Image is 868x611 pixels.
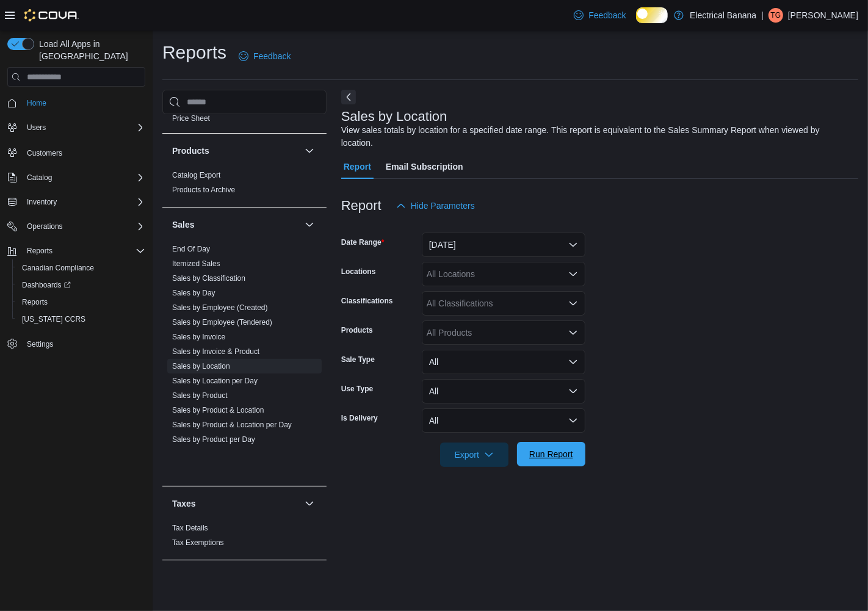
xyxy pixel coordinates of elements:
button: Reports [22,244,57,258]
div: Pricing [162,111,327,133]
span: Users [27,123,46,132]
a: Sales by Product & Location per Day [172,421,292,429]
a: Sales by Product per Day [172,435,255,444]
button: Open list of options [568,269,578,279]
a: Sales by Classification [172,274,245,283]
span: Inventory [22,195,145,209]
span: Customers [22,145,145,160]
nav: Complex example [7,89,145,385]
a: Sales by Product [172,391,228,400]
span: Sales by Invoice & Product [172,347,259,356]
button: Settings [2,335,150,353]
button: Products [172,145,300,157]
button: Canadian Compliance [12,259,150,277]
button: Home [2,94,150,112]
div: Ted Gzebb [769,8,783,23]
span: Feedback [253,50,291,62]
button: [DATE] [422,233,585,257]
a: Settings [22,337,58,352]
button: Taxes [302,496,317,511]
button: Inventory [2,193,150,211]
span: Export [447,443,501,467]
h3: Taxes [172,497,196,510]
span: Sales by Employee (Created) [172,303,268,313]
span: Sales by Product [172,391,228,400]
div: Sales [162,242,327,486]
button: Next [341,90,356,104]
span: Settings [27,339,53,349]
span: Sales by Classification [172,273,245,283]
button: Open list of options [568,298,578,308]
span: Operations [22,219,145,234]
span: Canadian Compliance [17,261,145,275]
span: Catalog Export [172,170,220,180]
a: Itemized Sales [172,259,220,268]
button: Export [440,443,508,467]
span: [US_STATE] CCRS [22,314,85,324]
label: Sale Type [341,355,375,364]
a: Sales by Product & Location [172,406,264,414]
span: Sales by Invoice [172,332,225,342]
span: Catalog [22,170,145,185]
div: View sales totals by location for a specified date range. This report is equivalent to the Sales ... [341,124,852,150]
a: Sales by Day [172,289,215,297]
span: Home [22,95,145,110]
span: Sales by Product & Location per Day [172,420,292,430]
label: Is Delivery [341,413,378,423]
span: Run Report [529,448,573,460]
div: Products [162,168,327,207]
button: Hide Parameters [391,193,480,218]
span: Products to Archive [172,185,235,195]
a: End Of Day [172,245,210,253]
label: Date Range [341,237,385,247]
span: Home [27,98,46,108]
a: Price Sheet [172,114,210,123]
span: Reports [22,244,145,258]
span: Canadian Compliance [22,263,94,273]
span: Customers [27,148,62,158]
span: Users [22,120,145,135]
a: Reports [17,295,52,309]
button: Run Report [517,442,585,466]
button: Reports [12,294,150,311]
button: Users [2,119,150,136]
span: Hide Parameters [411,200,475,212]
a: Sales by Location per Day [172,377,258,385]
span: Sales by Product & Location [172,405,264,415]
p: [PERSON_NAME] [788,8,858,23]
a: Sales by Employee (Created) [172,303,268,312]
img: Cova [24,9,79,21]
button: Products [302,143,317,158]
span: Feedback [588,9,626,21]
button: Customers [2,143,150,161]
span: Sales by Product per Day [172,435,255,444]
input: Dark Mode [636,7,668,23]
div: Taxes [162,521,327,560]
a: Customers [22,146,67,161]
span: Email Subscription [386,154,463,179]
span: Sales by Location [172,361,230,371]
span: Washington CCRS [17,312,145,327]
span: Price Sheet [172,114,210,123]
span: Itemized Sales [172,259,220,269]
a: Tax Details [172,524,208,532]
button: Open list of options [568,328,578,338]
button: All [422,350,585,374]
a: Sales by Location [172,362,230,371]
a: [US_STATE] CCRS [17,312,90,327]
span: Sales by Day [172,288,215,298]
span: Tax Exemptions [172,538,224,548]
h3: Sales by Location [341,109,447,124]
a: Feedback [569,3,631,27]
label: Classifications [341,296,393,306]
a: Catalog Export [172,171,220,179]
span: Sales by Employee (Tendered) [172,317,272,327]
a: Sales by Employee (Tendered) [172,318,272,327]
span: Dashboards [22,280,71,290]
h1: Reports [162,40,226,65]
span: Settings [22,336,145,352]
button: Catalog [22,170,57,185]
span: Dashboards [17,278,145,292]
a: Sales by Invoice & Product [172,347,259,356]
span: Load All Apps in [GEOGRAPHIC_DATA] [34,38,145,62]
